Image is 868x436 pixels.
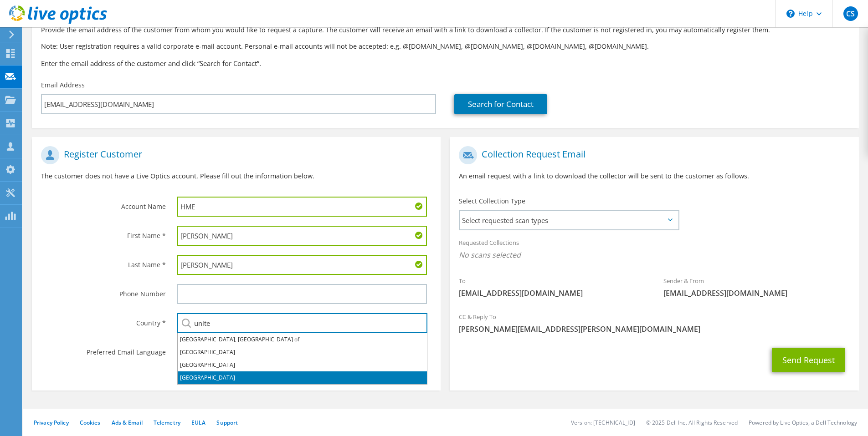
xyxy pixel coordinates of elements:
div: To [450,271,654,303]
p: The customer does not have a Live Optics account. Please fill out the information below. [41,171,431,181]
span: Select requested scan types [460,211,678,229]
a: Privacy Policy [34,419,69,426]
span: [PERSON_NAME][EMAIL_ADDRESS][PERSON_NAME][DOMAIN_NAME] [459,324,849,334]
p: Note: User registration requires a valid corporate e-mail account. Personal e-mail accounts will ... [41,41,850,51]
label: Phone Number [41,284,166,299]
div: Requested Collections [450,233,858,267]
p: An email request with a link to download the collector will be sent to the customer as follows. [459,171,849,181]
a: Telemetry [154,419,180,426]
label: First Name * [41,226,166,240]
li: Version: [TECHNICAL_ID] [571,419,635,426]
label: Email Address [41,81,85,90]
a: Search for Contact [454,94,547,114]
label: Last Name * [41,255,166,269]
li: [GEOGRAPHIC_DATA] [178,359,427,371]
span: CS [843,6,858,21]
li: Powered by Live Optics, a Dell Technology [749,419,857,426]
a: EULA [191,419,205,426]
a: Cookies [80,419,101,426]
label: Account Name [41,197,166,211]
a: Ads & Email [112,419,143,426]
svg: \n [786,10,795,18]
div: CC & Reply To [450,307,858,339]
span: No scans selected [459,250,849,260]
label: Preferred Email Language [41,342,166,357]
li: © 2025 Dell Inc. All Rights Reserved [646,419,738,426]
h3: Enter the email address of the customer and click “Search for Contact”. [41,58,850,68]
span: [EMAIL_ADDRESS][DOMAIN_NAME] [663,288,850,298]
a: Support [216,419,238,426]
h1: Register Customer [41,146,427,164]
li: [GEOGRAPHIC_DATA] [178,346,427,359]
li: [GEOGRAPHIC_DATA], [GEOGRAPHIC_DATA] of [178,333,427,346]
label: Select Collection Type [459,197,525,206]
p: Provide the email address of the customer from whom you would like to request a capture. The cust... [41,25,850,35]
div: Sender & From [654,271,859,303]
h1: Collection Request Email [459,146,845,164]
button: Send Request [772,348,845,372]
li: [GEOGRAPHIC_DATA] [178,371,427,384]
span: [EMAIL_ADDRESS][DOMAIN_NAME] [459,288,645,298]
label: Country * [41,313,166,328]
